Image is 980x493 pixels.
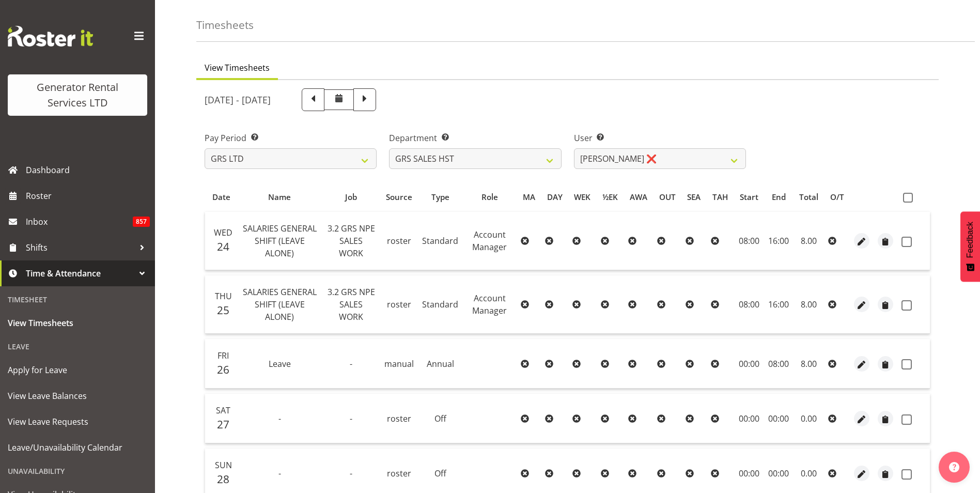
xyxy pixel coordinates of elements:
[687,191,701,203] span: SEA
[8,388,147,404] span: View Leave Balances
[216,405,230,416] span: Sat
[278,468,281,479] span: -
[574,132,746,144] label: User
[8,414,147,429] span: View Leave Requests
[3,460,152,482] div: Unavailability
[350,413,352,424] span: -
[602,191,618,203] span: ½EK
[418,339,462,389] td: Annual
[418,394,462,443] td: Off
[18,80,137,111] div: Generator Rental Services LTD
[215,290,232,302] span: Thu
[418,275,462,334] td: Standard
[268,191,291,203] span: Name
[243,286,317,322] span: SALARIES GENERAL SHIFT (LEAVE ALONE)
[217,472,229,486] span: 28
[734,212,765,270] td: 08:00
[387,413,411,424] span: roster
[431,191,449,203] span: Type
[3,310,152,336] a: View Timesheets
[966,222,975,258] span: Feedback
[799,191,818,203] span: Total
[328,286,375,322] span: 3.2 GRS NPE SALES WORK
[8,440,147,455] span: Leave/Unavailability Calendar
[3,289,152,310] div: Timesheet
[205,132,377,144] label: Pay Period
[243,223,317,259] span: SALARIES GENERAL SHIFT (LEAVE ALONE)
[764,212,793,270] td: 16:00
[793,339,824,389] td: 8.00
[386,191,412,203] span: Source
[205,94,271,105] h5: [DATE] - [DATE]
[387,299,411,310] span: roster
[26,240,134,255] span: Shifts
[472,292,507,316] span: Account Manager
[630,191,647,203] span: AWA
[26,162,150,178] span: Dashboard
[547,191,563,203] span: DAY
[350,358,352,369] span: -
[196,19,254,31] h4: Timesheets
[793,275,824,334] td: 8.00
[574,191,590,203] span: WEK
[523,191,535,203] span: MA
[133,217,150,227] span: 857
[328,223,375,259] span: 3.2 GRS NPE SALES WORK
[215,459,232,471] span: Sun
[8,315,147,331] span: View Timesheets
[217,417,229,432] span: 27
[3,435,152,460] a: Leave/Unavailability Calendar
[8,362,147,378] span: Apply for Leave
[217,303,229,317] span: 25
[712,191,728,203] span: TAH
[3,357,152,383] a: Apply for Leave
[384,358,414,369] span: manual
[212,191,230,203] span: Date
[269,358,291,369] span: Leave
[830,191,844,203] span: O/T
[793,212,824,270] td: 8.00
[659,191,676,203] span: OUT
[389,132,561,144] label: Department
[772,191,786,203] span: End
[764,339,793,389] td: 08:00
[734,339,765,389] td: 00:00
[217,350,229,361] span: Fri
[949,462,959,472] img: help-xxl-2.png
[217,239,229,254] span: 24
[764,394,793,443] td: 00:00
[387,468,411,479] span: roster
[793,394,824,443] td: 0.00
[3,336,152,357] div: Leave
[764,275,793,334] td: 16:00
[217,362,229,377] span: 26
[734,275,765,334] td: 08:00
[26,266,134,281] span: Time & Attendance
[734,394,765,443] td: 00:00
[472,229,507,253] span: Account Manager
[345,191,357,203] span: Job
[8,26,93,47] img: Rosterit website logo
[350,468,352,479] span: -
[740,191,758,203] span: Start
[214,227,232,238] span: Wed
[26,188,150,204] span: Roster
[3,409,152,435] a: View Leave Requests
[205,61,270,74] span: View Timesheets
[960,211,980,282] button: Feedback - Show survey
[481,191,498,203] span: Role
[387,235,411,246] span: roster
[3,383,152,409] a: View Leave Balances
[26,214,133,229] span: Inbox
[278,413,281,424] span: -
[418,212,462,270] td: Standard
